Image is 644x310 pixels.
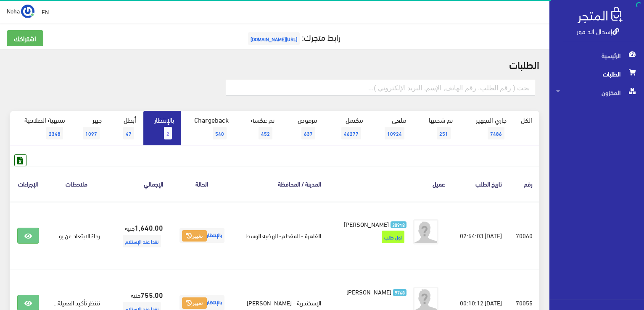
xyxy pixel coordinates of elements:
[226,80,535,96] input: بحث ( رقم الطلب, رقم الهاتف, الإسم, البريد اﻹلكتروني )...
[282,111,325,145] a: مرفوض637
[488,127,504,139] span: 7486
[7,5,20,16] span: Noha
[135,222,163,233] strong: 1,640.00
[46,166,107,201] th: ملاحظات
[341,287,406,296] a: 9768 [PERSON_NAME]
[140,289,163,300] strong: 755.00
[182,297,207,309] button: تغيير
[72,111,109,145] a: جهز1097
[213,127,227,139] span: 540
[341,219,406,229] a: 30918 [PERSON_NAME]
[182,230,207,242] button: تغيير
[346,286,391,297] span: [PERSON_NAME]
[509,202,539,270] td: 70060
[164,127,172,139] span: 2
[549,83,644,102] a: المخزون
[452,166,508,201] th: تاريخ الطلب
[577,25,619,37] a: إسدال اند مور
[123,127,134,139] span: 47
[236,111,282,145] a: تم عكسه452
[107,202,170,270] td: جنيه
[246,29,340,45] a: رابط متجرك:[URL][DOMAIN_NAME]
[509,166,539,201] th: رقم
[109,111,143,145] a: أبطل47
[460,111,514,145] a: جاري التجهيز7486
[107,166,170,201] th: اﻹجمالي
[382,231,404,243] span: اول طلب
[10,59,539,70] h2: الطلبات
[328,166,452,201] th: عميل
[248,32,300,45] span: [URL][DOMAIN_NAME]
[413,219,438,244] img: avatar.png
[46,202,107,270] td: رجاءً الابتعاد عن يو...
[452,202,508,270] td: [DATE] 02:54:03
[10,166,46,201] th: الإجراءات
[514,111,539,129] a: الكل
[549,46,644,65] a: الرئيسية
[556,46,637,65] span: الرئيسية
[179,228,224,243] span: بالإنتظار
[7,30,43,46] a: اشتراكك
[578,7,623,23] img: .
[181,111,236,145] a: Chargeback540
[414,111,460,145] a: تم شحنها251
[46,127,63,139] span: 2348
[7,4,34,18] a: ... Noha
[549,65,644,83] a: الطلبات
[143,111,181,145] a: بالإنتظار2
[385,127,404,139] span: 10924
[234,202,328,270] td: القاهرة - المقطم- الهضبه الوسط...
[42,6,49,17] u: EN
[556,65,637,83] span: الطلبات
[234,166,328,201] th: المدينة / المحافظة
[259,127,272,139] span: 452
[437,127,451,139] span: 251
[83,127,100,139] span: 1097
[344,218,389,230] span: [PERSON_NAME]
[556,83,637,102] span: المخزون
[10,111,72,145] a: منتهية الصلاحية2348
[393,289,407,296] span: 9768
[391,221,407,229] span: 30918
[179,295,224,310] span: بالإنتظار
[21,5,34,18] img: ...
[301,127,315,139] span: 637
[170,166,234,201] th: الحالة
[370,111,414,145] a: ملغي10924
[38,4,52,19] a: EN
[123,235,161,247] span: نقدا عند الإستلام
[325,111,370,145] a: مكتمل46277
[341,127,361,139] span: 46277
